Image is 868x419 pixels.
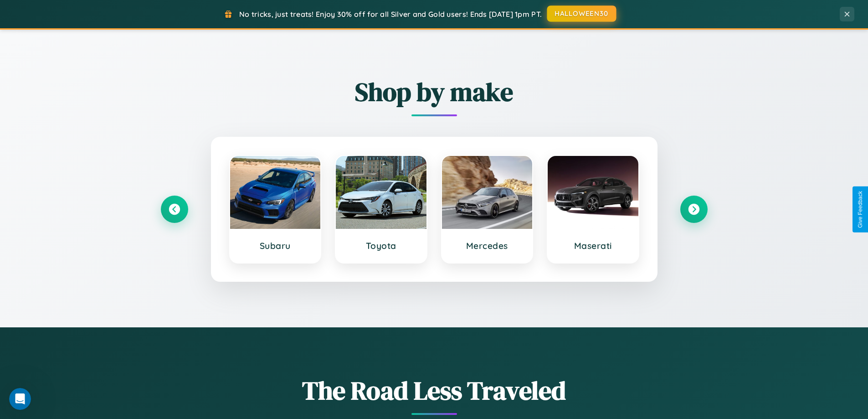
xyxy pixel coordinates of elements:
button: HALLOWEEN30 [547,5,616,22]
iframe: Intercom live chat [9,388,31,410]
h1: The Road Less Traveled [161,373,708,408]
h3: Toyota [345,240,417,251]
h3: Subaru [239,240,312,251]
div: Give Feedback [857,191,863,228]
span: No tricks, just treats! Enjoy 30% off for all Silver and Gold users! Ends [DATE] 1pm PT. [239,10,542,19]
h3: Maserati [557,240,629,251]
h3: Mercedes [451,240,524,251]
h2: Shop by make [161,74,708,109]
